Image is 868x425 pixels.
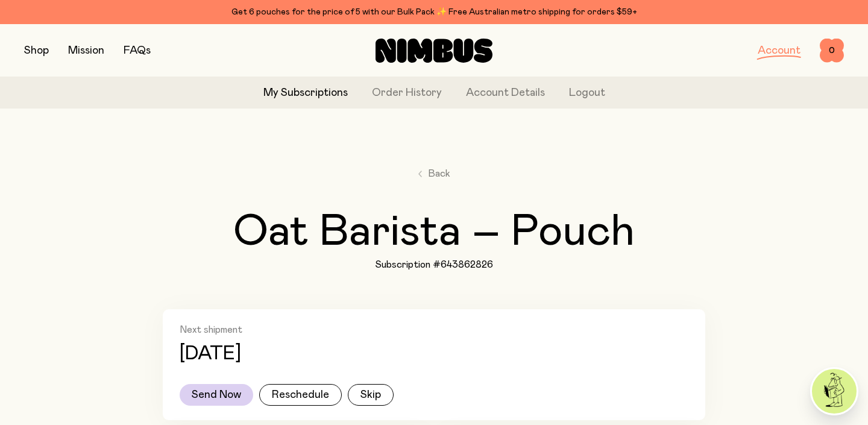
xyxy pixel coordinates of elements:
img: agent [812,369,857,414]
button: Logout [569,85,605,101]
a: Order History [372,85,442,101]
a: Mission [68,45,104,56]
span: Back [428,166,450,181]
h2: Oat Barista – Pouch [233,210,635,254]
a: Back [418,166,450,181]
a: FAQs [124,45,151,56]
h2: Next shipment [180,324,688,336]
button: Reschedule [259,384,342,406]
button: Skip [348,384,394,406]
a: My Subscriptions [263,85,348,101]
button: 0 [820,39,844,63]
h1: Subscription #643862826 [375,259,493,271]
div: Get 6 pouches for the price of 5 with our Bulk Pack ✨ Free Australian metro shipping for orders $59+ [24,5,844,19]
a: Account [758,45,800,56]
button: Send Now [180,384,253,406]
p: [DATE] [180,343,241,365]
a: Account Details [466,85,545,101]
